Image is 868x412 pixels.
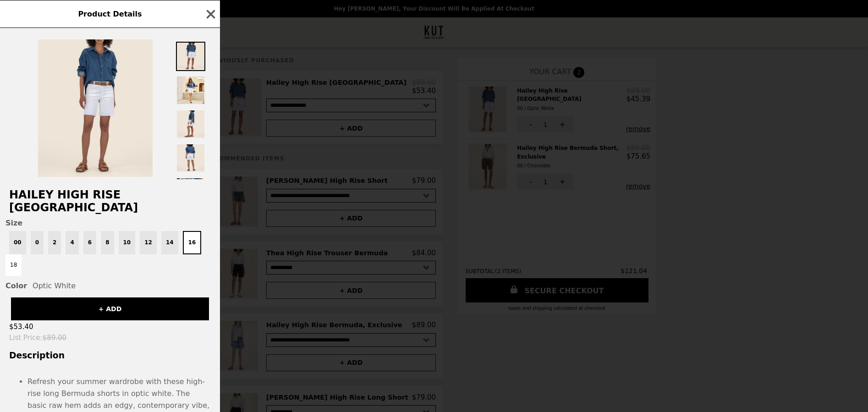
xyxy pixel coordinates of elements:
div: Optic White [5,281,214,290]
span: Product Details [78,10,142,18]
button: + ADD [11,297,209,320]
img: Thumbnail 4 [176,143,205,173]
span: Size [5,219,214,227]
span: $89.00 [43,334,67,342]
img: Thumbnail 5 [176,177,205,207]
button: 16 [183,231,202,254]
img: Thumbnail 3 [176,110,205,139]
span: Color [5,281,27,290]
img: Thumbnail 1 [176,42,205,71]
img: Thumbnail 2 [176,76,205,105]
img: 16 / Optic White [38,39,153,177]
button: 18 [5,254,22,276]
